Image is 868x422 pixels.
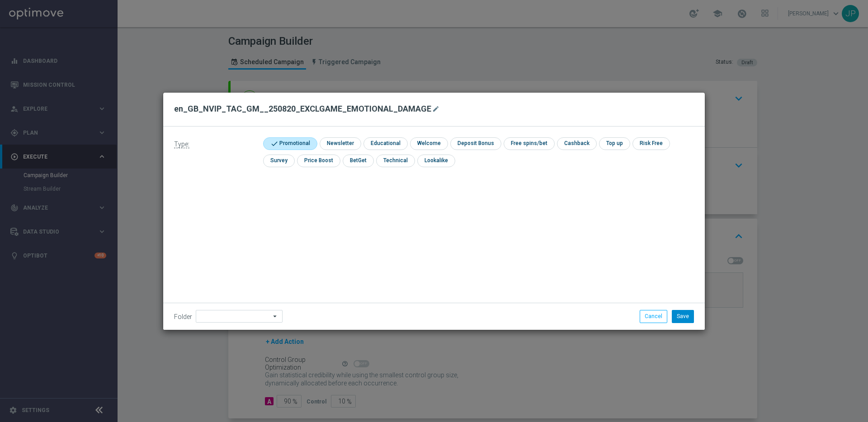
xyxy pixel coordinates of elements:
[431,103,443,114] button: mode_edit
[174,141,189,148] span: Type:
[174,313,192,321] label: Folder
[672,310,694,323] button: Save
[271,310,280,322] i: arrow_drop_down
[432,105,439,113] i: mode_edit
[174,103,431,114] h2: en_GB_NVIP_TAC_GM__250820_EXCLGAME_EMOTIONAL_DAMAGE
[640,310,667,323] button: Cancel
